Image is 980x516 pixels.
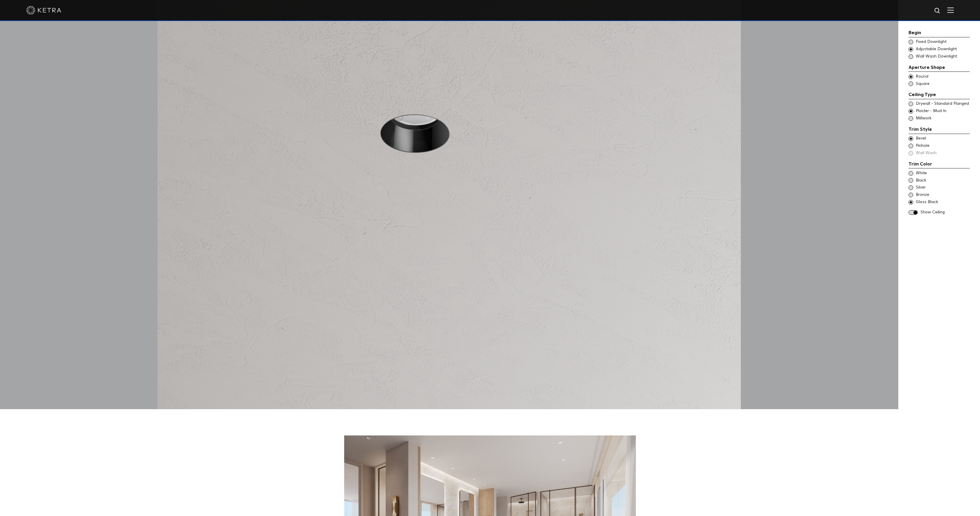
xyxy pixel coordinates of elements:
[916,143,969,149] span: Pinhole
[916,74,969,80] span: Round
[916,136,969,142] span: Bevel
[947,7,954,13] img: Hamburger%20Nav.svg
[916,46,969,52] span: Adjustable Downlight
[916,39,969,45] span: Fixed Downlight
[909,91,970,99] div: Ceiling Type
[934,7,941,15] img: search icon
[916,101,969,107] span: Drywall - Standard Flanged
[909,64,970,72] div: Aperture Shape
[916,170,969,176] span: White
[26,6,61,15] img: ketra-logo-2019-white
[916,81,969,87] span: Square
[909,161,970,169] div: Trim Color
[909,29,970,37] div: Begin
[921,210,970,215] span: Show Ceiling
[916,178,969,184] span: Black
[916,108,969,114] span: Plaster - Mud In
[909,126,970,134] div: Trim Style
[916,199,969,205] span: Gloss Black
[916,54,969,60] span: Wall Wash Downlight
[916,116,969,121] span: Millwork
[916,185,969,191] span: Silver
[916,192,969,198] span: Bronze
